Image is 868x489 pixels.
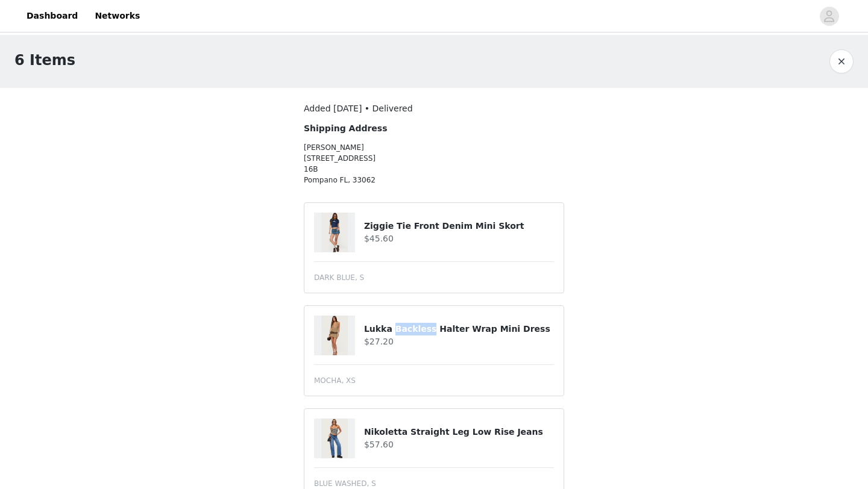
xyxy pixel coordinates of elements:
h4: $27.20 [364,335,554,348]
p: [PERSON_NAME] [STREET_ADDRESS] 16B Pompano FL, 33062 [304,142,499,185]
h4: Shipping Address [304,122,499,135]
a: Networks [87,2,147,30]
h4: Ziggie Tie Front Denim Mini Skort [364,220,554,232]
span: MOCHA, XS [314,375,356,386]
a: Dashboard [19,2,85,30]
div: avatar [823,7,835,26]
h1: 6 Items [14,49,75,71]
h4: Lukka Backless Halter Wrap Mini Dress [364,323,554,335]
span: Added [DATE] • Delivered [304,104,413,113]
img: Nikoletta Straight Leg Low Rise Jeans [321,419,348,458]
h4: Nikoletta Straight Leg Low Rise Jeans [364,426,554,438]
img: Ziggie Tie Front Denim Mini Skort [321,213,348,252]
span: DARK BLUE, S [314,272,364,283]
span: BLUE WASHED, S [314,478,376,489]
h4: $45.60 [364,232,554,245]
img: Lukka Backless Halter Wrap Mini Dress [321,316,348,355]
h4: $57.60 [364,438,554,451]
